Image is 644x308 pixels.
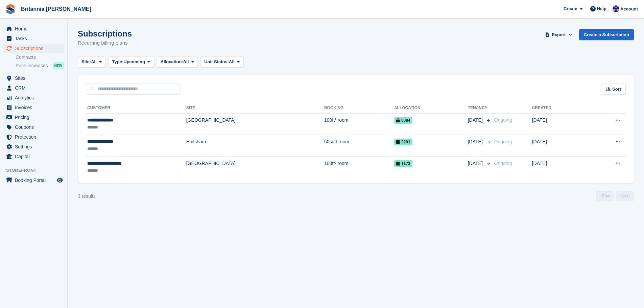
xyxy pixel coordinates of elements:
td: [DATE] [532,156,586,177]
div: NEW [53,62,64,69]
span: Create [564,5,577,12]
a: Previous [596,191,614,201]
span: Coupons [15,122,55,132]
span: All [91,58,97,65]
span: Account [620,6,638,13]
a: menu [3,132,64,142]
td: [GEOGRAPHIC_DATA] [186,156,324,177]
th: Booking [324,103,394,114]
th: Customer [86,103,186,114]
span: All [183,58,189,65]
span: Price increases [16,63,48,69]
img: stora-icon-8386f47178a22dfd0bd8f6a31ec36ba5ce8667c1dd55bd0f319d3a0aa187defe.svg [5,4,16,14]
td: [GEOGRAPHIC_DATA] [186,113,324,135]
a: Next [616,191,634,201]
a: Price increases NEW [16,62,64,69]
a: menu [3,24,64,33]
span: Help [597,5,606,12]
h1: Subscriptions [78,29,132,38]
span: Settings [15,142,55,151]
span: Subscriptions [15,44,55,53]
span: [DATE] [468,160,484,167]
span: Export [552,31,566,38]
a: menu [3,175,64,185]
span: Pricing [15,113,55,122]
button: Type: Upcoming [109,56,154,68]
span: Ongoing [494,161,512,166]
span: Storefront [6,167,67,174]
span: Upcoming [123,58,145,65]
a: Create a Subscription [579,29,634,40]
button: Export [544,29,574,40]
button: Allocation: All [157,56,198,68]
span: Site: [81,58,91,65]
th: Allocation [394,103,468,114]
span: Unit Status: [204,58,229,65]
span: Sites [15,73,55,83]
span: Invoices [15,103,55,112]
a: Britannia [PERSON_NAME] [18,3,94,15]
a: menu [3,103,64,112]
p: Recurring billing plans [78,39,132,47]
button: Unit Status: All [200,56,243,68]
span: 1173 [394,160,412,167]
span: Tasks [15,34,55,43]
span: 2201 [394,139,412,145]
a: menu [3,152,64,161]
td: 100ft² room [324,156,394,177]
a: menu [3,34,64,43]
td: Hailsham [186,135,324,157]
a: menu [3,73,64,83]
nav: Page [595,191,635,201]
span: Ongoing [494,139,512,144]
td: [DATE] [532,135,586,157]
span: 0084 [394,117,412,124]
span: Analytics [15,93,55,102]
td: 50sqft room [324,135,394,157]
span: CRM [15,83,55,93]
span: Type: [112,58,124,65]
span: Home [15,24,55,33]
th: Created [532,103,586,114]
a: menu [3,93,64,102]
div: 3 results [78,193,96,200]
a: menu [3,122,64,132]
a: menu [3,44,64,53]
a: menu [3,142,64,151]
span: All [229,58,235,65]
a: Contracts [16,54,64,61]
span: Capital [15,152,55,161]
td: [DATE] [532,113,586,135]
span: Booking Portal [15,175,55,185]
th: Site [186,103,324,114]
span: Sort [612,86,621,93]
button: Site: All [78,56,106,68]
span: [DATE] [468,117,484,124]
img: Becca Clark [613,5,619,12]
span: Allocation: [161,58,183,65]
span: Ongoing [494,117,512,123]
span: [DATE] [468,138,484,145]
a: menu [3,83,64,93]
a: Preview store [56,176,64,184]
th: Tenancy [468,103,492,114]
span: Protection [15,132,55,142]
td: 100ft² room [324,113,394,135]
a: menu [3,113,64,122]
